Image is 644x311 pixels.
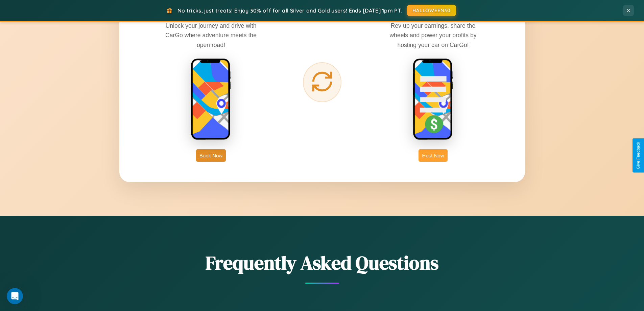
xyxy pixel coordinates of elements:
[160,21,262,49] p: Unlock your journey and drive with CarGo where adventure meets the open road!
[177,7,402,14] span: No tricks, just treats! Enjoy 30% off for all Silver and Gold users! Ends [DATE] 1pm PT.
[7,288,23,304] iframe: Intercom live chat
[419,149,447,162] button: Host Now
[119,250,525,276] h2: Frequently Asked Questions
[407,5,456,16] button: HALLOWEEN30
[191,58,231,141] img: rent phone
[636,142,641,169] div: Give Feedback
[196,149,226,162] button: Book Now
[413,58,453,141] img: host phone
[382,21,484,49] p: Rev up your earnings, share the wheels and power your profits by hosting your car on CarGo!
